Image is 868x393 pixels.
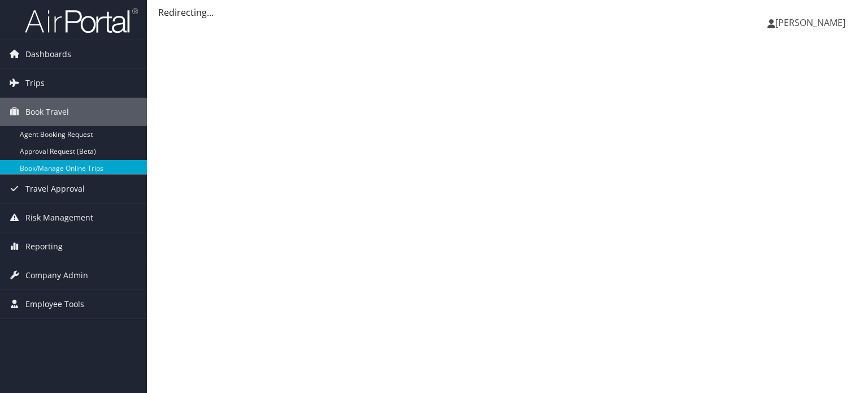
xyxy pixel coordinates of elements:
[25,175,85,203] span: Travel Approval
[25,40,71,68] span: Dashboards
[25,69,45,97] span: Trips
[25,7,138,34] img: airportal-logo.png
[25,232,63,261] span: Reporting
[25,204,93,232] span: Risk Management
[775,16,845,29] span: [PERSON_NAME]
[25,261,88,290] span: Company Admin
[767,6,857,40] a: [PERSON_NAME]
[158,6,857,19] div: Redirecting...
[25,290,84,318] span: Employee Tools
[25,98,69,126] span: Book Travel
